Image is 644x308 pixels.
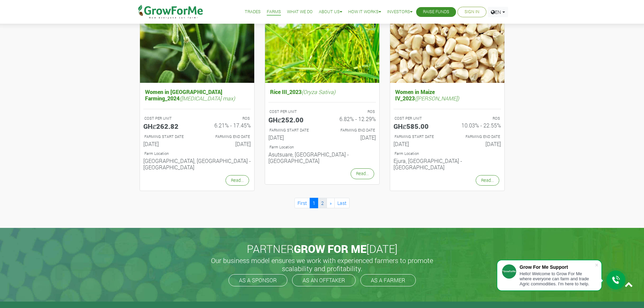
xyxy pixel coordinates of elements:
[395,151,500,157] p: Location of Farm
[137,242,507,255] h2: PARTNER [DATE]
[203,116,250,121] p: ROS
[395,116,441,121] p: COST PER UNIT
[390,6,504,83] img: growforme image
[268,134,317,141] h6: [DATE]
[294,198,310,208] a: First
[202,122,251,128] h6: 6.21% - 17.45%
[292,274,356,286] a: AS AN OFFTAKER
[310,198,318,208] a: 1
[488,7,508,17] a: EN
[202,141,251,147] h6: [DATE]
[302,88,335,95] i: (Oryza Sativa)
[269,127,316,133] p: FARMING START DATE
[318,198,327,208] a: 2
[143,87,251,103] h5: Women in [GEOGRAPHIC_DATA] Farming_2024
[328,127,375,133] p: FARMING END DATE
[453,116,500,121] p: ROS
[327,134,376,141] h6: [DATE]
[204,256,440,273] h5: Our business model ensures we work with experienced farmers to promote scalability and profitabil...
[464,8,479,16] a: Sign In
[319,8,342,16] a: About Us
[144,151,250,157] p: Location of Farm
[269,144,375,150] p: Location of Farm
[229,274,287,286] a: AS A SPONSOR
[327,116,376,122] h6: 6.82% - 12.29%
[294,241,366,256] span: GROW FOR ME
[476,175,499,186] a: Read...
[143,158,251,170] h6: [GEOGRAPHIC_DATA], [GEOGRAPHIC_DATA] - [GEOGRAPHIC_DATA]
[393,122,442,130] h5: GHȼ585.00
[330,200,332,206] span: »
[144,116,191,121] p: COST PER UNIT
[520,264,595,270] div: Grow For Me Support
[393,158,501,170] h6: Ejura, [GEOGRAPHIC_DATA] - [GEOGRAPHIC_DATA]
[452,122,501,128] h6: 10.03% - 22.55%
[203,134,250,140] p: FARMING END DATE
[452,141,501,147] h6: [DATE]
[520,271,595,286] div: Hello! Welcome to Grow For Me where everyone can farm and trade Agric commodities. I'm here to help.
[328,109,375,115] p: ROS
[267,8,281,16] a: Farms
[225,175,249,186] a: Read...
[245,8,261,16] a: Trades
[143,141,192,147] h6: [DATE]
[393,141,442,147] h6: [DATE]
[143,122,192,130] h5: GHȼ262.82
[144,134,191,140] p: FARMING START DATE
[387,8,412,16] a: Investors
[348,8,381,16] a: How it Works
[265,6,379,83] img: growforme image
[180,95,235,102] i: ([MEDICAL_DATA] max)
[140,198,505,208] nav: Page Navigation
[268,151,376,164] h6: Asutsuare, [GEOGRAPHIC_DATA] - [GEOGRAPHIC_DATA]
[423,8,449,16] a: Raise Funds
[395,134,441,140] p: FARMING START DATE
[453,134,500,140] p: FARMING END DATE
[351,168,374,179] a: Read...
[269,109,316,115] p: COST PER UNIT
[268,116,317,124] h5: GHȼ252.00
[140,6,254,83] img: growforme image
[268,87,376,97] h5: Rice III_2023
[360,274,416,286] a: AS A FARMER
[334,198,350,208] a: Last
[287,8,313,16] a: What We Do
[415,95,459,102] i: ([PERSON_NAME])
[393,87,501,103] h5: Women in Maize IV_2023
